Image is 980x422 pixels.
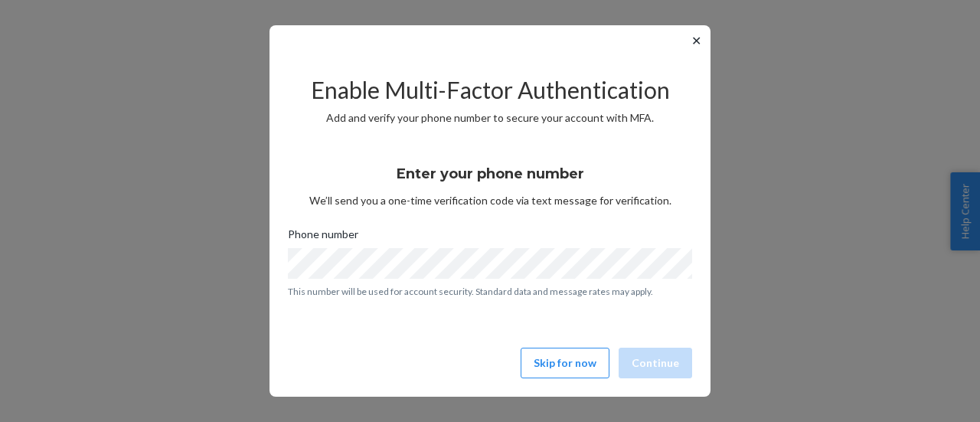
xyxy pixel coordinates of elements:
p: This number will be used for account security. Standard data and message rates may apply. [288,285,692,298]
span: Phone number [288,227,358,248]
div: We’ll send you a one-time verification code via text message for verification. [288,152,692,208]
h3: Enter your phone number [397,164,584,184]
h2: Enable Multi-Factor Authentication [288,77,692,103]
p: Add and verify your phone number to secure your account with MFA. [288,110,692,126]
button: Continue [619,348,692,378]
button: ✕ [688,31,704,50]
button: Skip for now [521,348,609,378]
